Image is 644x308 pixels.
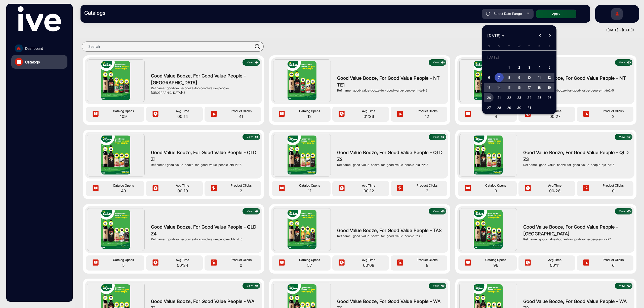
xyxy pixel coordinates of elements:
[505,63,514,72] span: 1
[485,83,494,92] span: 13
[505,83,514,92] span: 15
[504,82,514,93] button: July 15, 2025
[515,93,524,102] span: 23
[515,63,524,72] span: 2
[525,73,534,82] span: 10
[514,93,524,103] button: July 23, 2025
[488,45,490,48] span: S
[485,93,494,102] span: 20
[544,93,554,103] button: July 26, 2025
[487,33,501,38] span: [DATE]
[525,63,534,72] span: 3
[544,82,554,93] button: July 19, 2025
[515,83,524,92] span: 16
[485,73,494,82] span: 6
[525,103,534,112] span: 31
[504,72,514,82] button: July 8, 2025
[484,72,494,82] button: July 6, 2025
[535,83,544,92] span: 18
[485,103,494,112] span: 27
[535,73,544,82] span: 11
[514,72,524,82] button: July 9, 2025
[548,45,550,48] span: S
[484,93,494,103] button: July 20, 2025
[535,63,544,72] span: 4
[545,93,554,102] span: 26
[494,72,504,82] button: July 7, 2025
[494,103,504,113] button: July 28, 2025
[498,45,500,48] span: M
[538,45,540,48] span: F
[534,62,544,72] button: July 4, 2025
[525,83,534,92] span: 17
[524,62,534,72] button: July 3, 2025
[514,82,524,93] button: July 16, 2025
[515,103,524,112] span: 30
[524,72,534,82] button: July 10, 2025
[535,93,544,102] span: 25
[514,62,524,72] button: July 2, 2025
[545,31,555,41] button: Next month
[494,82,504,93] button: July 14, 2025
[525,93,534,102] span: 24
[508,45,510,48] span: T
[494,93,504,103] button: July 21, 2025
[544,62,554,72] button: July 5, 2025
[504,62,514,72] button: July 1, 2025
[545,73,554,82] span: 12
[505,103,514,112] span: 29
[495,93,504,102] span: 21
[505,73,514,82] span: 8
[484,82,494,93] button: July 13, 2025
[534,72,544,82] button: July 11, 2025
[495,103,504,112] span: 28
[545,63,554,72] span: 5
[518,45,520,48] span: W
[528,45,530,48] span: T
[484,103,494,113] button: July 27, 2025
[504,103,514,113] button: July 29, 2025
[545,83,554,92] span: 19
[495,83,504,92] span: 14
[484,52,554,62] td: [DATE]
[524,82,534,93] button: July 17, 2025
[495,73,504,82] span: 7
[534,82,544,93] button: July 18, 2025
[505,93,514,102] span: 22
[515,73,524,82] span: 9
[544,72,554,82] button: July 12, 2025
[485,31,507,40] button: Choose month and year
[535,31,545,41] button: Previous month
[504,93,514,103] button: July 22, 2025
[534,93,544,103] button: July 25, 2025
[514,103,524,113] button: July 30, 2025
[524,93,534,103] button: July 24, 2025
[524,103,534,113] button: July 31, 2025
